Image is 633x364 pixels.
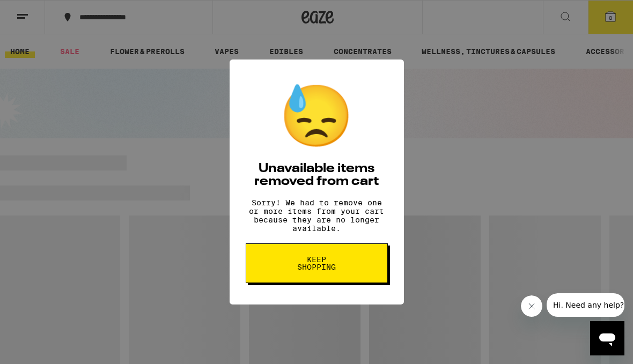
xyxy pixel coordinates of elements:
[246,243,388,283] button: Keep Shopping
[246,162,388,188] h2: Unavailable items removed from cart
[246,198,388,233] p: Sorry! We had to remove one or more items from your cart because they are no longer available.
[547,293,624,317] iframe: Message from company
[279,81,354,152] div: 😓
[590,321,624,355] iframe: Button to launch messaging window
[289,256,344,271] span: Keep Shopping
[521,295,542,317] iframe: Close message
